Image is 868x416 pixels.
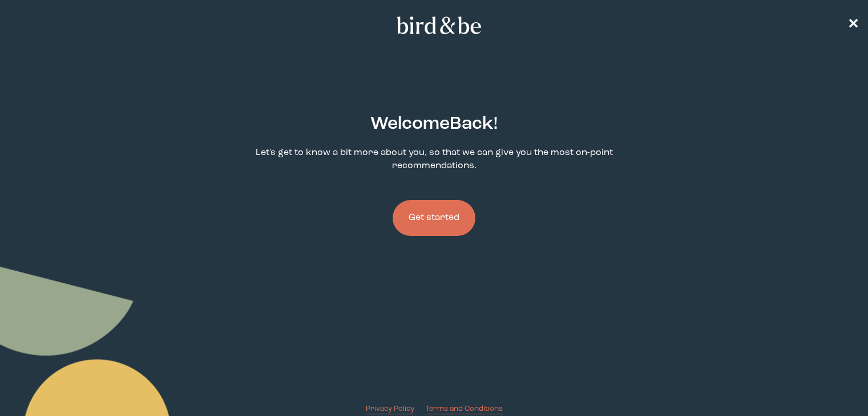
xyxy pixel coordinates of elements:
[811,362,857,405] iframe: Gorgias live chat messenger
[370,111,498,137] h2: Welcome Back !
[847,18,859,32] span: ✕
[366,403,414,414] a: Privacy Policy
[847,15,859,35] a: ✕
[393,182,475,254] a: Get started
[426,403,503,414] a: Terms and Conditions
[226,146,642,173] p: Let's get to know a bit more about you, so that we can give you the most on-point recommendations.
[426,405,503,413] span: Terms and Conditions
[393,200,475,236] button: Get started
[366,405,414,413] span: Privacy Policy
